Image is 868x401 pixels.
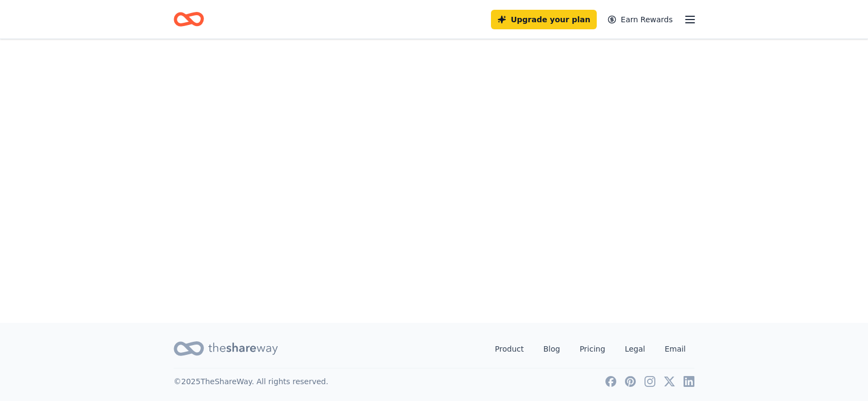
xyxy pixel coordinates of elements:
a: Blog [540,338,574,360]
a: Earn Rewards [601,10,679,29]
nav: quick links [493,338,694,360]
a: Upgrade your plan [499,10,597,29]
a: Pricing [576,338,618,360]
a: Email [659,338,694,360]
a: Home [174,7,204,32]
a: Legal [620,338,657,360]
p: © 2025 TheShareWay. All rights reserved. [174,375,319,388]
a: Product [493,338,538,360]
